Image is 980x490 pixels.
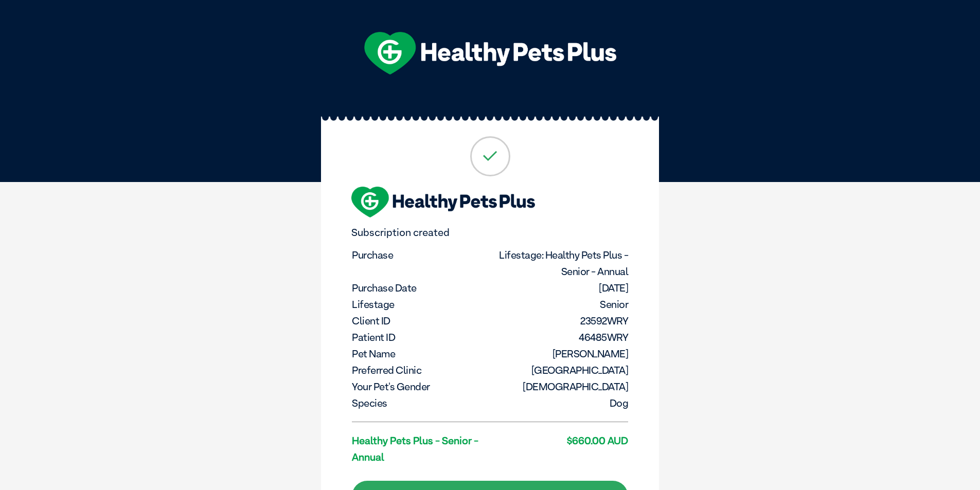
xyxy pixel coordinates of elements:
dt: Healthy Pets Plus - Senior - Annual [352,432,489,465]
dd: [PERSON_NAME] [491,346,629,362]
p: Subscription created [351,227,629,239]
dd: [DATE] [491,280,629,296]
img: hpp-logo-landscape-green-white.png [364,32,616,75]
dt: Lifestage [352,296,489,313]
img: hpp-logo [351,187,535,217]
dd: [DEMOGRAPHIC_DATA] [491,378,629,395]
dd: 46485WRY [491,329,629,346]
dt: Species [352,395,489,411]
dd: Dog [491,395,629,411]
dd: $660.00 AUD [491,432,629,449]
dd: 23592WRY [491,313,629,329]
dd: Lifestage: Healthy Pets Plus - Senior - Annual [491,247,629,280]
dt: Purchase [352,247,489,263]
dt: Patient ID [352,329,489,346]
dd: Senior [491,296,629,313]
dd: [GEOGRAPHIC_DATA] [491,362,629,378]
dt: Client ID [352,313,489,329]
dt: Preferred Clinic [352,362,489,378]
dt: Your pet's gender [352,378,489,395]
dt: Pet Name [352,346,489,362]
dt: Purchase Date [352,280,489,296]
